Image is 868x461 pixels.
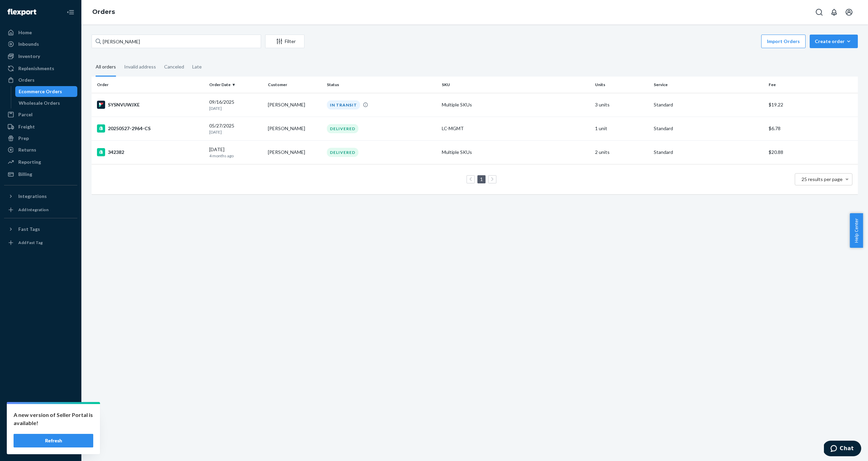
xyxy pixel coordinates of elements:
[4,51,77,62] a: Inventory
[265,117,324,140] td: [PERSON_NAME]
[265,93,324,117] td: [PERSON_NAME]
[815,38,853,45] div: Create order
[18,53,40,60] div: Inventory
[97,101,204,109] div: SYSNVUWJXE
[18,193,47,200] div: Integrations
[766,117,858,140] td: $6.78
[15,98,78,108] a: Wholesale Orders
[19,100,60,106] div: Wholesale Orders
[842,5,856,19] button: Open account menu
[18,226,40,233] div: Fast Tags
[209,105,262,111] p: [DATE]
[206,77,265,93] th: Order Date
[802,176,843,182] span: 25 results per page
[324,77,439,93] th: Status
[4,63,77,74] a: Replenishments
[209,129,262,135] p: [DATE]
[92,77,206,93] th: Order
[766,93,858,117] td: $19.22
[209,122,262,135] div: 05/27/2025
[592,77,651,93] th: Units
[18,111,33,118] div: Parcel
[439,140,592,164] td: Multiple SKUs
[18,77,35,83] div: Orders
[766,140,858,164] td: $20.88
[64,5,77,19] button: Close Navigation
[14,411,93,427] p: A new version of Seller Portal is available!
[654,101,763,108] p: Standard
[209,153,262,159] p: 4 months ago
[92,8,115,16] a: Orders
[4,27,77,38] a: Home
[4,204,77,215] a: Add Integration
[4,191,77,202] button: Integrations
[850,213,863,248] button: Help Center
[18,207,48,213] div: Add Integration
[592,140,651,164] td: 2 units
[766,77,858,93] th: Fee
[4,144,77,155] a: Returns
[15,86,78,97] a: Ecommerce Orders
[124,58,156,76] div: Invalid address
[439,93,592,117] td: Multiple SKUs
[651,77,766,93] th: Service
[18,123,35,130] div: Freight
[327,148,358,157] div: DELIVERED
[18,171,32,178] div: Billing
[18,240,43,245] div: Add Fast Tag
[265,140,324,164] td: [PERSON_NAME]
[4,109,77,120] a: Parcel
[810,35,858,48] button: Create order
[18,65,54,72] div: Replenishments
[327,100,360,109] div: IN TRANSIT
[4,133,77,144] a: Prep
[265,38,304,45] div: Filter
[192,58,202,76] div: Late
[18,29,32,36] div: Home
[4,237,77,248] a: Add Fast Tag
[4,75,77,85] a: Orders
[824,441,861,458] iframe: Opens a widget where you can chat to one of our agents
[19,88,62,95] div: Ecommerce Orders
[96,58,116,77] div: All orders
[4,121,77,132] a: Freight
[4,224,77,235] button: Fast Tags
[4,39,77,49] a: Inbounds
[327,124,358,133] div: DELIVERED
[592,93,651,117] td: 3 units
[4,442,77,453] button: Give Feedback
[18,146,36,153] div: Returns
[18,135,29,142] div: Prep
[268,82,321,87] div: Customer
[97,124,204,133] div: 20250527-2964-CS
[4,157,77,167] a: Reporting
[4,419,77,430] button: Talk to Support
[442,125,590,132] div: LC-MGMT
[209,146,262,159] div: [DATE]
[7,9,36,16] img: Flexport logo
[4,407,77,418] a: Settings
[761,35,806,48] button: Import Orders
[4,169,77,180] a: Billing
[164,58,184,76] div: Canceled
[97,148,204,156] div: 342382
[14,434,93,447] button: Refresh
[479,176,484,182] a: Page 1 is your current page
[18,41,39,47] div: Inbounds
[592,117,651,140] td: 1 unit
[92,35,261,48] input: Search orders
[439,77,592,93] th: SKU
[4,430,77,441] a: Help Center
[209,99,262,111] div: 09/16/2025
[18,159,41,165] div: Reporting
[827,5,841,19] button: Open notifications
[812,5,826,19] button: Open Search Box
[654,149,763,156] p: Standard
[87,2,120,22] ol: breadcrumbs
[654,125,763,132] p: Standard
[265,35,304,48] button: Filter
